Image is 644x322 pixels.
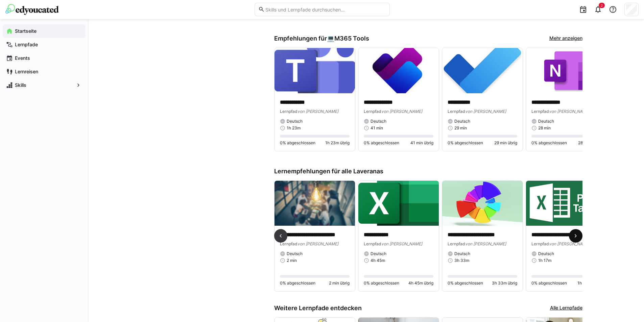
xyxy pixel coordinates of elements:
span: Deutsch [371,251,386,256]
span: 1h 17m [538,258,551,263]
span: M365 Tools [334,35,369,42]
img: image [442,48,523,93]
span: 0% abgeschlossen [364,280,399,286]
span: Deutsch [454,119,470,124]
span: 2 min übrig [329,280,350,286]
a: Alle Lernpfade [550,304,582,312]
span: 2 [601,3,603,7]
span: 0% abgeschlossen [280,280,315,286]
span: 0% abgeschlossen [448,280,483,286]
span: von [PERSON_NAME] [297,109,338,114]
span: 0% abgeschlossen [364,140,399,146]
span: 0% abgeschlossen [531,140,567,146]
img: image [526,48,606,93]
span: 28 min [538,125,551,131]
span: von [PERSON_NAME] [549,109,590,114]
span: 41 min übrig [410,140,433,146]
input: Skills und Lernpfade durchsuchen… [265,6,386,13]
span: Lernpfad [531,241,549,246]
img: image [526,181,606,226]
span: Lernpfad [280,109,297,114]
span: Deutsch [287,119,303,124]
img: image [358,48,439,93]
span: Lernpfad [280,241,297,246]
span: von [PERSON_NAME] [549,241,590,246]
span: 0% abgeschlossen [531,280,567,286]
span: Lernpfad [448,241,465,246]
span: Deutsch [287,251,303,256]
span: 4h 45m übrig [408,280,433,286]
span: 2 min [287,258,297,263]
span: 1h 23m [287,125,301,131]
span: von [PERSON_NAME] [465,241,506,246]
span: Deutsch [371,119,386,124]
img: image [358,181,439,226]
span: 1h 17m übrig [577,280,601,286]
span: von [PERSON_NAME] [297,241,338,246]
span: 4h 45m [371,258,385,263]
span: Lernpfad [448,109,465,114]
img: image [275,48,355,93]
span: 3h 33m übrig [492,280,517,286]
span: 3h 33m [454,258,469,263]
span: Lernpfad [364,241,381,246]
h3: Empfehlungen für [274,35,369,42]
h3: Weitere Lernpfade entdecken [274,304,362,312]
span: 0% abgeschlossen [448,140,483,146]
span: 0% abgeschlossen [280,140,315,146]
span: 28 min übrig [578,140,601,146]
span: von [PERSON_NAME] [465,109,506,114]
span: Deutsch [538,251,554,256]
span: 41 min [371,125,383,131]
span: Deutsch [538,119,554,124]
span: von [PERSON_NAME] [381,241,422,246]
img: image [442,181,523,226]
span: Deutsch [454,251,470,256]
img: image [275,181,355,226]
span: 29 min übrig [494,140,517,146]
span: von [PERSON_NAME] [381,109,422,114]
span: Lernpfad [364,109,381,114]
span: 29 min [454,125,467,131]
h3: Lernempfehlungen für alle Laveranas [274,168,582,175]
span: Lernpfad [531,109,549,114]
span: 1h 23m übrig [325,140,350,146]
a: Mehr anzeigen [549,35,582,42]
div: 💻️ [327,35,369,42]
